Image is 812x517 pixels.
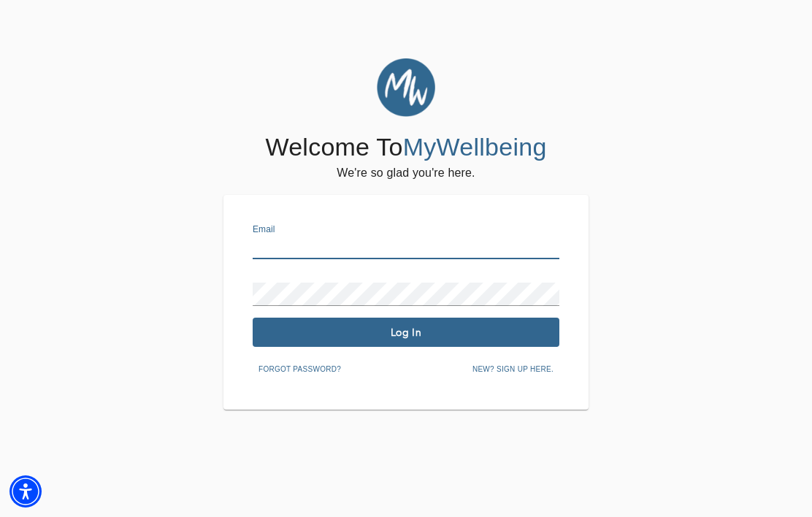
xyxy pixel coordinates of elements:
button: Forgot password? [253,359,347,380]
label: Email [253,226,275,234]
button: New? Sign up here. [467,359,559,380]
img: MyWellbeing [377,58,435,117]
span: New? Sign up here. [472,363,554,376]
button: Log In [253,318,559,347]
div: Accessibility Menu [9,475,42,508]
h6: We're so glad you're here. [337,163,475,183]
span: Forgot password? [258,363,341,376]
span: MyWellbeing [403,133,547,161]
a: Forgot password? [253,362,347,374]
span: Log In [258,326,554,340]
h4: Welcome To [265,132,546,163]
